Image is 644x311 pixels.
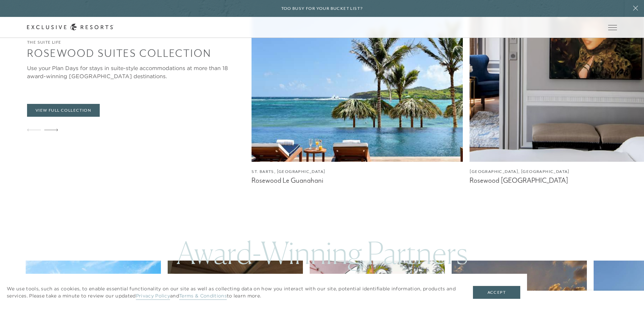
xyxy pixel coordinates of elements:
a: View Full Collection [27,104,100,117]
button: Accept [473,286,520,299]
h6: The Suite Life [27,39,245,46]
figcaption: St. Barts, [GEOGRAPHIC_DATA] [252,169,463,175]
a: Privacy Policy [136,293,170,300]
a: Terms & Conditions [179,293,227,300]
div: Use your Plan Days for stays in suite-style accommodations at more than 18 award-winning [GEOGRAP... [27,64,245,80]
button: Open navigation [608,25,617,30]
p: We use tools, such as cookies, to enable essential functionality on our site as well as collectin... [7,285,459,299]
h6: Too busy for your bucket list? [281,5,363,12]
figcaption: Rosewood Le Guanahani [252,176,463,185]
